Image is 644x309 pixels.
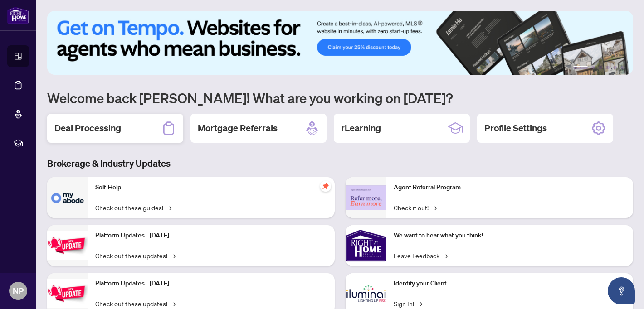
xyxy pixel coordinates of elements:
p: Identify your Client [394,279,626,289]
h2: Profile Settings [484,122,547,135]
h1: Welcome back [PERSON_NAME]! What are you working on [DATE]? [47,89,633,106]
button: 4 [606,66,610,69]
img: Platform Updates - July 8, 2025 [47,279,88,308]
img: Agent Referral Program [346,185,386,210]
h2: Mortgage Referrals [198,122,278,135]
button: Open asap [608,277,635,304]
h3: Brokerage & Industry Updates [47,157,633,170]
img: logo [7,7,29,24]
button: 1 [573,66,588,69]
a: Check out these guides!→ [95,203,171,212]
p: Self-Help [95,183,327,193]
button: 2 [591,66,595,69]
span: → [167,203,171,212]
a: Leave Feedback→ [394,251,448,261]
span: → [432,203,437,212]
img: Slide 0 [47,11,633,75]
img: Self-Help [47,177,88,218]
p: We want to hear what you think! [394,231,626,241]
button: 3 [599,66,602,69]
p: Agent Referral Program [394,183,626,193]
img: Platform Updates - July 21, 2025 [47,231,88,260]
img: We want to hear what you think! [346,225,386,266]
span: → [418,299,422,309]
span: NP [13,285,24,297]
a: Check out these updates!→ [95,251,176,261]
button: 6 [620,66,624,69]
span: → [443,251,448,261]
p: Platform Updates - [DATE] [95,231,327,241]
a: Check it out!→ [394,203,437,212]
h2: rLearning [341,122,381,135]
a: Sign In!→ [394,299,422,309]
span: → [171,299,176,309]
h2: Deal Processing [54,122,121,135]
span: → [171,251,176,261]
p: Platform Updates - [DATE] [95,279,327,289]
button: 5 [613,66,617,69]
a: Check out these updates!→ [95,299,176,309]
span: pushpin [320,181,331,192]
